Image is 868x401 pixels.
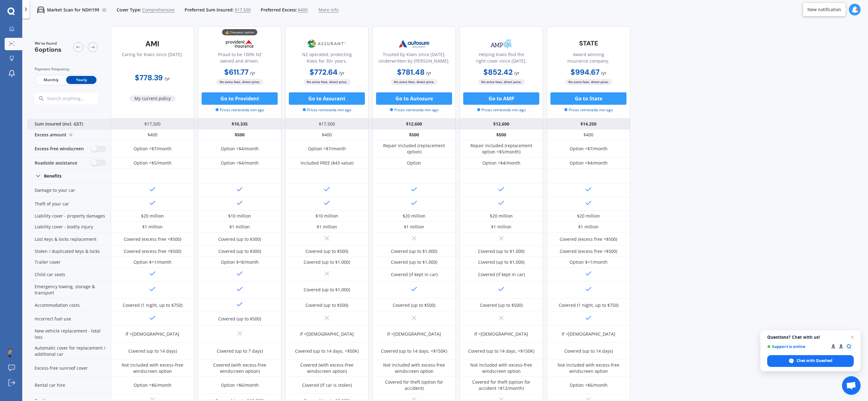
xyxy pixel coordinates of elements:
[222,29,257,35] div: 💰 Cheapest option
[289,92,365,105] button: Go to Assurant
[302,382,352,388] div: Covered (if car is stolen)
[460,130,543,140] div: $500
[47,7,99,13] p: Market Scan for NDH199
[124,236,181,242] div: Covered (excess free <$500)
[27,140,111,157] div: Excess-free windscreen
[27,326,111,343] div: New vehicle replacement - total loss
[306,36,347,51] img: Assurant.png
[601,70,606,76] span: / yr
[35,46,62,54] span: 6 options
[317,224,337,230] div: $1 million
[478,79,525,85] span: No extra fees, direct price.
[570,146,608,152] div: Option <$7/month
[560,236,617,242] div: Covered (excess free <$500)
[27,246,111,257] div: Stolen / duplicated keys & locks
[376,92,452,105] button: Go to Autosure
[27,119,111,130] div: Sum insured (incl. GST)
[551,362,626,374] div: Not included with excess-free windscreen option
[481,36,522,51] img: AMP.webp
[115,362,190,374] div: Not included with excess-free windscreen option
[198,130,281,140] div: $500
[304,287,350,293] div: Covered (up to $1,000)
[123,302,182,308] div: Covered (1 night, up to $750)
[310,67,338,77] b: $772.64
[377,362,451,374] div: Not included with excess-free windscreen option
[491,224,511,230] div: $1 million
[235,7,251,13] span: $17,500
[134,259,172,265] div: Option $<1/month
[27,281,111,298] div: Emergency towing, storage & transport
[306,302,348,308] div: Covered (up to $500)
[483,67,513,77] b: $852.42
[300,331,354,337] div: If <[DEMOGRAPHIC_DATA]
[124,248,181,254] div: Covered (excess free <$500)
[377,143,451,155] div: Repair included (replacement option)
[128,348,177,354] div: Covered (up to 14 days)
[480,302,523,308] div: Covered (up to $500)
[547,119,630,130] div: $14,250
[250,70,255,76] span: / yr
[135,73,163,82] b: $778.39
[36,76,66,84] span: Monthly
[478,271,525,278] div: Covered (if kept in car)
[474,331,528,337] div: If <[DEMOGRAPHIC_DATA]
[303,107,351,113] span: Prices retrieved a min ago
[391,248,437,254] div: Covered (up to $1,000)
[202,92,278,105] button: Go to Provident
[397,67,425,77] b: $781.48
[217,348,263,354] div: Covered (up to 7 days)
[372,119,456,130] div: $12,600
[767,335,854,340] span: Questions? Chat with us!
[391,271,438,278] div: Covered (if kept in car)
[27,197,111,211] div: Theft of your car
[552,51,625,67] div: Award winning insurance company.
[27,377,111,394] div: Rental car hire
[27,157,111,169] div: Roadside assistance
[464,362,538,374] div: Not included with excess-free windscreen option
[560,248,617,254] div: Covered (excess free <$500)
[377,379,451,391] div: Covered for theft (option for accident)
[577,213,600,219] div: $20 million
[468,348,534,354] div: Covered (up to 14 days, <$150K)
[203,51,276,67] div: Proud to be 100% NZ owned and driven.
[27,257,111,268] div: Trailer cover
[27,360,111,377] div: Excess-free sunroof cover
[218,236,261,242] div: Covered (up to $300)
[842,376,861,395] div: Open chat
[27,312,111,326] div: Incorrect fuel use
[27,222,111,232] div: Liability cover - bodily injury
[35,66,98,72] div: Payment frequency
[134,160,172,166] div: Option <$5/month
[394,36,434,51] img: Autosure.webp
[490,213,513,219] div: $20 million
[301,160,353,166] div: Included FREE ($43 value)
[46,96,110,101] input: Search anything...
[295,348,359,354] div: Covered (up to 14 days, <$50K)
[111,130,194,140] div: $400
[35,41,62,46] span: We've found
[290,51,363,67] div: NZ operated; protecting Kiwis for 30+ years.
[111,119,194,130] div: $17,500
[315,213,338,219] div: $10 million
[298,7,308,13] span: $400
[142,224,163,230] div: $1 million
[460,119,543,130] div: $12,600
[372,130,456,140] div: $500
[290,362,364,374] div: Covered (with excess-free windscreen option)
[767,355,854,367] div: Chat with Quashed
[221,259,259,265] div: Option $<8/month
[407,160,421,166] div: Option
[381,348,447,354] div: Covered (up to 14 days, <$150K)
[464,379,538,391] div: Covered for theft (option for accident <$12/month)
[570,160,608,166] div: Option <$4/month
[27,183,111,197] div: Damage to your car
[221,160,259,166] div: Option <$4/month
[849,333,856,341] span: Close chat
[218,248,261,254] div: Covered (up to $300)
[122,51,183,67] div: Caring for Kiwis since [DATE].
[221,146,259,152] div: Option <$4/month
[219,36,260,51] img: Provident.png
[218,316,261,322] div: Covered (up to $500)
[767,344,827,349] span: Support is online
[216,107,264,113] span: Prices retrieved a min ago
